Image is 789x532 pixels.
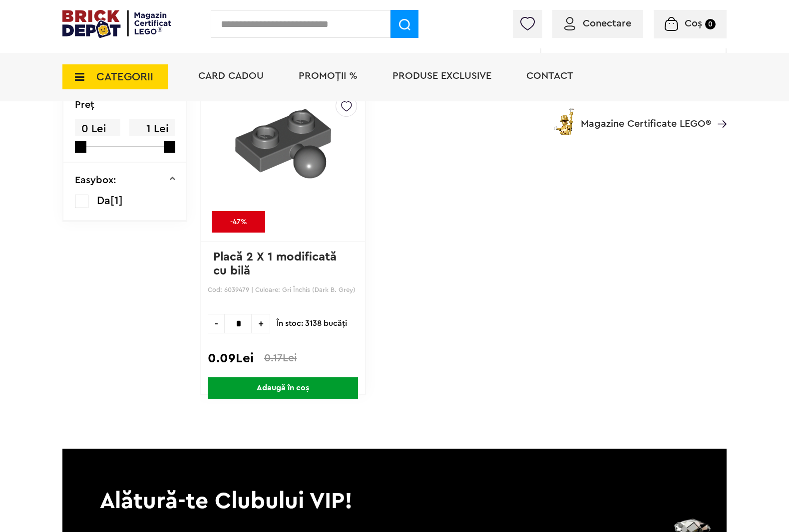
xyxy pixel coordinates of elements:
p: Alătură-te Clubului VIP! [62,449,727,517]
img: Placă 2 X 1 modificată cu bilă [213,96,353,192]
a: Adaugă în coș [201,377,365,399]
a: Conectare [564,18,631,28]
span: Da [97,195,110,206]
p: Cod: 6039479 | Culoare: Gri Închis (Dark B. Grey) [208,284,358,307]
span: 0.17Lei [264,353,297,363]
small: 0 [705,19,716,29]
a: Placă 2 X 1 modificată cu bilă [213,251,340,277]
span: Conectare [583,18,631,28]
span: 0.09Lei [208,352,254,364]
span: + [252,314,270,333]
span: Coș [685,18,702,28]
span: Magazine Certificate LEGO® [581,106,711,129]
a: Magazine Certificate LEGO® [711,106,727,116]
span: [1] [110,195,123,206]
a: Contact [526,71,573,81]
a: Produse exclusive [393,71,491,81]
div: -47% [212,211,265,233]
span: CATEGORII [96,71,153,82]
p: Easybox: [75,175,116,185]
span: - [208,314,224,333]
a: Card Cadou [198,71,264,81]
span: Adaugă în coș [208,377,358,399]
a: PROMOȚII % [299,71,358,81]
span: În stoc: 3138 bucăţi [277,314,347,333]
